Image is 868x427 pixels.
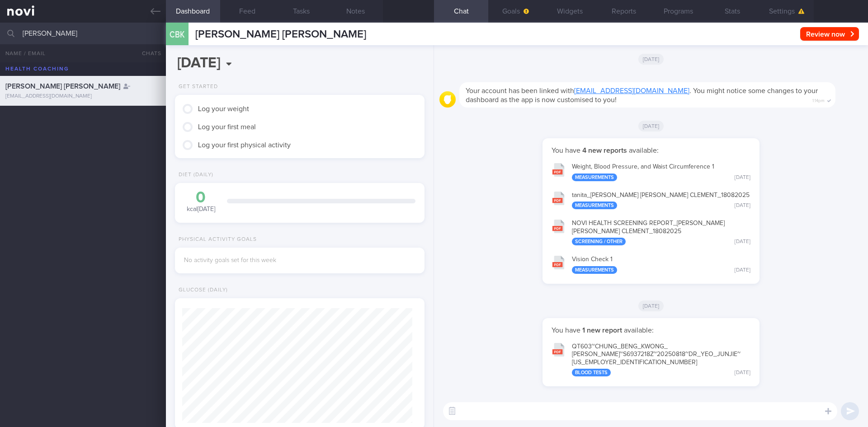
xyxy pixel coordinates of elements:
[466,87,818,103] span: Your account has been linked with . You might notice some changes to your dashboard as the app is...
[5,83,120,90] span: [PERSON_NAME] [PERSON_NAME]
[552,146,750,155] p: You have available:
[552,326,750,335] p: You have available:
[580,147,629,154] strong: 4 new reports
[735,174,750,181] div: [DATE]
[735,202,750,209] div: [DATE]
[572,369,611,376] div: Blood Tests
[580,327,624,334] strong: 1 new report
[130,44,166,62] button: Chats
[638,121,664,131] span: [DATE]
[735,239,750,245] div: [DATE]
[175,172,213,178] div: Diet (Daily)
[547,157,755,186] button: Weight, Blood Pressure, and Waist Circumference 1 Measurements [DATE]
[547,214,755,250] button: NOVI HEALTH SCREENING REPORT_[PERSON_NAME] [PERSON_NAME] CLEMENT_18082025 Screening / Other [DATE]
[735,267,750,274] div: [DATE]
[572,192,750,210] div: tanita_ [PERSON_NAME] [PERSON_NAME] CLEMENT_ 18082025
[5,93,160,100] div: [EMAIL_ADDRESS][DOMAIN_NAME]
[184,190,218,206] div: 0
[572,266,617,274] div: Measurements
[195,29,366,40] span: [PERSON_NAME] [PERSON_NAME]
[184,190,218,214] div: kcal [DATE]
[800,27,859,41] button: Review now
[574,87,689,94] a: [EMAIL_ADDRESS][DOMAIN_NAME]
[164,17,191,52] div: CBK
[547,186,755,214] button: tanita_[PERSON_NAME] [PERSON_NAME] CLEMENT_18082025 Measurements [DATE]
[175,84,218,90] div: Get Started
[184,257,415,265] div: No activity goals set for this week
[638,300,664,311] span: [DATE]
[572,163,750,181] div: Weight, Blood Pressure, and Waist Circumference 1
[572,202,617,209] div: Measurements
[735,370,750,376] div: [DATE]
[572,220,750,245] div: NOVI HEALTH SCREENING REPORT_ [PERSON_NAME] [PERSON_NAME] CLEMENT_ 18082025
[175,236,257,243] div: Physical Activity Goals
[547,250,755,278] button: Vision Check 1 Measurements [DATE]
[175,287,228,294] div: Glucose (Daily)
[812,95,825,104] span: 1:14pm
[547,337,755,381] button: QT603~CHUNG_BENG_KWONG_[PERSON_NAME]~S6937218Z~20250818~DR_YEO_JUNJIE~[US_EMPLOYER_IDENTIFICATION...
[572,174,617,181] div: Measurements
[572,238,626,245] div: Screening / Other
[638,54,664,65] span: [DATE]
[572,256,750,274] div: Vision Check 1
[572,343,750,377] div: QT603~CHUNG_ BENG_ KWONG_ [PERSON_NAME]~S6937218Z~20250818~DR_ YEO_ JUNJIE~[US_EMPLOYER_IDENTIFIC...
